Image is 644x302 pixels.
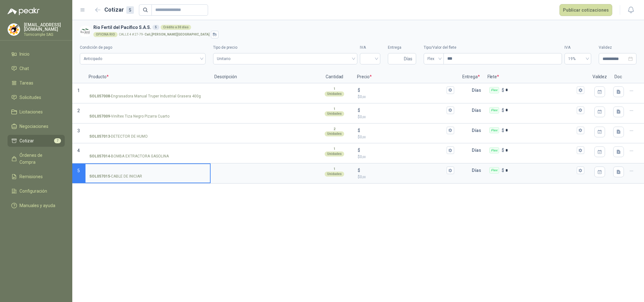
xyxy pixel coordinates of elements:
[8,24,20,36] img: Company Logo
[89,153,110,159] strong: SOL057014
[599,45,636,51] label: Validez
[333,127,335,132] p: 2
[19,188,47,195] span: Configuración
[8,48,65,60] a: Inicio
[362,115,366,119] span: ,00
[93,32,118,37] div: OFICINA RIO
[489,87,499,93] div: Flex
[89,153,169,159] p: - BOMBA EXTRACTORA GASOLINA
[447,167,454,174] button: $$0,00
[19,152,59,166] span: Órdenes de Compra
[152,25,159,30] div: 5
[447,127,454,134] button: $$0,00
[358,87,360,94] p: $
[77,88,80,93] span: 1
[361,108,445,113] input: $$0,00
[447,146,454,154] button: $$0,00
[8,106,65,118] a: Licitaciones
[77,128,80,133] span: 3
[360,135,366,139] span: 0
[358,147,360,154] p: $
[360,45,380,51] label: IVA
[89,108,206,113] input: SOL057009-Viniltex Tiza Negro Pizarra Cuarto
[8,149,65,168] a: Órdenes de Compra
[89,134,148,140] p: - DETECTOR DE HUMO
[358,127,360,134] p: $
[611,71,626,83] p: Doc
[505,168,575,173] input: Flex $
[77,148,80,153] span: 4
[361,88,445,92] input: $$0,00
[89,128,206,133] input: SOL057013-DETECTOR DE HUMO
[19,173,43,180] span: Remisiones
[333,167,335,172] p: 1
[577,127,584,134] button: Flex $
[358,154,454,160] p: $
[358,107,360,114] p: $
[8,120,65,132] a: Negociaciones
[89,134,110,140] strong: SOL057013
[211,71,316,83] p: Descripción
[447,86,454,94] button: $$0,00
[459,71,484,83] p: Entrega
[360,155,366,159] span: 0
[362,135,366,139] span: ,00
[19,65,29,72] span: Chat
[89,173,142,179] p: - CABLE DE INICIAR
[19,137,34,144] span: Cotizar
[8,8,40,15] img: Logo peakr
[89,93,110,99] strong: SOL057008
[325,91,344,96] div: Unidades
[89,113,110,119] strong: SOL057009
[54,138,61,143] span: 7
[472,84,484,96] p: Días
[8,135,65,147] a: Cotizar7
[472,104,484,117] p: Días
[472,124,484,137] p: Días
[84,54,202,63] span: Anticipado
[353,71,458,83] p: Precio
[360,95,366,99] span: 0
[589,71,611,83] p: Validez
[361,128,445,133] input: $$0,00
[358,134,454,140] p: $
[472,144,484,156] p: Días
[333,107,335,112] p: 1
[77,108,80,113] span: 2
[358,94,454,100] p: $
[502,87,504,94] p: $
[362,155,366,159] span: ,00
[85,71,211,83] p: Producto
[502,107,504,114] p: $
[361,168,445,173] input: $$0,00
[559,4,612,16] button: Publicar cotizaciones
[325,151,344,156] div: Unidades
[119,33,210,36] p: CALLE 4 # 27-79 -
[447,107,454,114] button: $$0,00
[104,5,134,14] h2: Cotizar
[8,91,65,103] a: Solicitudes
[502,167,504,174] p: $
[80,45,206,51] label: Condición de pago
[489,167,499,173] div: Flex
[80,26,91,37] img: Company Logo
[489,127,499,134] div: Flex
[577,167,584,174] button: Flex $
[505,108,575,113] input: Flex $
[77,168,80,173] span: 5
[505,88,575,92] input: Flex $
[325,131,344,136] div: Unidades
[388,45,416,51] label: Entrega
[325,111,344,116] div: Unidades
[89,148,206,153] input: SOL057014-BOMBA EXTRACTORA GASOLINA
[213,45,358,51] label: Tipo de precio
[360,115,366,119] span: 0
[362,95,366,99] span: ,00
[568,54,587,63] span: 19%
[325,172,344,177] div: Unidades
[93,24,634,31] h3: Rio Fertil del Pacífico S.A.S.
[424,45,562,51] label: Tipo/Valor del flete
[404,53,412,64] span: Días
[8,77,65,89] a: Tareas
[8,185,65,197] a: Configuración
